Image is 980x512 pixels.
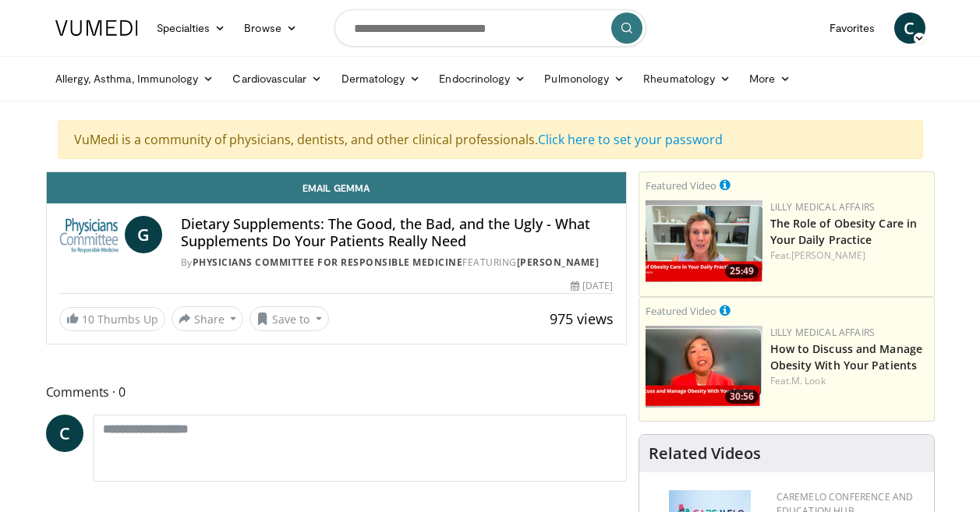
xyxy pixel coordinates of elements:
[770,200,876,214] a: Lilly Medical Affairs
[646,200,762,282] img: e1208b6b-349f-4914-9dd7-f97803bdbf1d.png.150x105_q85_crop-smart_upscale.png
[894,12,925,44] a: C
[535,63,634,94] a: Pulmonology
[46,415,83,452] a: C
[181,256,614,270] div: By FEATURING
[550,309,614,328] span: 975 views
[193,256,463,269] a: Physicians Committee for Responsible Medicine
[646,326,762,408] img: c98a6a29-1ea0-4bd5-8cf5-4d1e188984a7.png.150x105_q85_crop-smart_upscale.png
[46,382,627,402] span: Comments 0
[770,326,876,339] a: Lilly Medical Affairs
[646,178,716,192] small: Featured Video
[649,444,761,463] h4: Related Videos
[55,20,138,36] img: VuMedi Logo
[770,341,923,373] a: How to Discuss and Manage Obesity With Your Patients
[46,63,224,94] a: Allergy, Asthma, Immunology
[646,200,762,282] a: 25:49
[517,256,600,269] a: [PERSON_NAME]
[172,306,244,331] button: Share
[634,63,740,94] a: Rheumatology
[82,312,94,327] span: 10
[235,12,306,44] a: Browse
[770,216,918,247] a: The Role of Obesity Care in Your Daily Practice
[538,131,723,148] a: Click here to set your password
[820,12,885,44] a: Favorites
[334,9,646,47] input: Search topics, interventions
[223,63,331,94] a: Cardiovascular
[59,307,165,331] a: 10 Thumbs Up
[47,172,626,203] a: Email Gemma
[181,216,614,249] h4: Dietary Supplements: The Good, the Bad, and the Ugly - What Supplements Do Your Patients Really Need
[646,304,716,318] small: Featured Video
[791,374,826,387] a: M. Look
[249,306,329,331] button: Save to
[770,249,928,263] div: Feat.
[125,216,162,253] a: G
[58,120,923,159] div: VuMedi is a community of physicians, dentists, and other clinical professionals.
[770,374,928,388] div: Feat.
[725,390,759,404] span: 30:56
[430,63,535,94] a: Endocrinology
[147,12,235,44] a: Specialties
[740,63,800,94] a: More
[791,249,865,262] a: [PERSON_NAME]
[59,216,119,253] img: Physicians Committee for Responsible Medicine
[571,279,613,293] div: [DATE]
[332,63,430,94] a: Dermatology
[725,264,759,278] span: 25:49
[646,326,762,408] a: 30:56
